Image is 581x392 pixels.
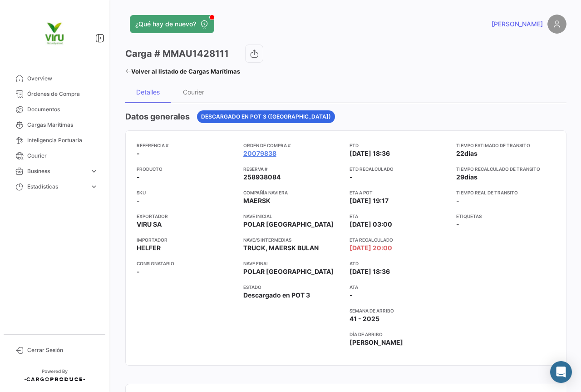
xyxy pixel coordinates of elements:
[350,149,390,158] span: [DATE] 18:36
[456,165,556,173] app-card-info-title: Tiempo recalculado de transito
[201,113,331,121] span: Descargado en POT 3 ([GEOGRAPHIC_DATA])
[350,243,392,253] span: [DATE] 20:00
[456,220,459,229] span: -
[135,20,196,29] span: ¿Qué hay de nuevo?
[243,213,343,220] app-card-info-title: Nave inicial
[32,11,77,56] img: viru.png
[456,149,464,157] span: 22
[27,346,98,354] span: Cerrar Sesión
[243,236,343,243] app-card-info-title: Nave/s intermedias
[350,173,353,181] span: -
[456,173,464,181] span: 29
[137,260,236,267] app-card-info-title: Consignatario
[350,307,449,314] app-card-info-title: Semana de Arribo
[27,136,98,144] span: Inteligencia Portuaria
[90,183,98,191] span: expand_more
[243,165,343,173] app-card-info-title: Reserva #
[7,133,102,148] a: Inteligencia Portuaria
[350,331,449,338] app-card-info-title: Día de Arribo
[243,283,343,291] app-card-info-title: Estado
[137,196,140,205] span: -
[350,314,379,323] span: 41 - 2025
[350,267,390,276] span: [DATE] 18:36
[456,142,556,149] app-card-info-title: Tiempo estimado de transito
[137,149,140,158] span: -
[27,152,98,160] span: Courier
[137,243,161,253] span: HELFER
[350,189,449,196] app-card-info-title: ETA a POT
[550,361,572,383] div: Abrir Intercom Messenger
[243,220,334,229] span: POLAR [GEOGRAPHIC_DATA]
[7,102,102,117] a: Documentos
[125,110,190,123] h4: Datos generales
[350,142,449,149] app-card-info-title: ETD
[243,189,343,196] app-card-info-title: Compañía naviera
[137,267,140,276] span: -
[27,74,98,83] span: Overview
[456,189,556,196] app-card-info-title: Tiempo real de transito
[27,167,86,175] span: Business
[27,90,98,98] span: Órdenes de Compra
[183,88,204,96] div: Courier
[27,105,98,114] span: Documentos
[137,142,236,149] app-card-info-title: Referencia #
[456,197,459,204] span: -
[243,260,343,267] app-card-info-title: Nave final
[137,173,140,182] span: -
[7,148,102,164] a: Courier
[243,142,343,149] app-card-info-title: Orden de Compra #
[243,173,281,182] span: 258938084
[137,236,236,243] app-card-info-title: Importador
[27,121,98,129] span: Cargas Marítimas
[243,267,334,276] span: POLAR [GEOGRAPHIC_DATA]
[7,86,102,102] a: Órdenes de Compra
[137,213,236,220] app-card-info-title: Exportador
[130,15,214,33] button: ¿Qué hay de nuevo?
[350,196,389,205] span: [DATE] 19:17
[243,149,276,158] a: 20079838
[350,283,449,291] app-card-info-title: ATA
[464,149,478,157] span: días
[7,117,102,133] a: Cargas Marítimas
[136,88,160,96] div: Detalles
[350,213,449,220] app-card-info-title: ETA
[350,291,353,300] span: -
[125,47,229,60] h3: Carga # MMAU1428111
[350,220,392,229] span: [DATE] 03:00
[350,165,449,173] app-card-info-title: ETD Recalculado
[492,20,543,29] span: [PERSON_NAME]
[350,260,449,267] app-card-info-title: ATD
[137,189,236,196] app-card-info-title: SKU
[137,220,162,229] span: VIRU SA
[137,165,236,173] app-card-info-title: Producto
[243,196,271,205] span: MAERSK
[456,213,556,220] app-card-info-title: Etiquetas
[90,167,98,175] span: expand_more
[350,338,403,347] span: [PERSON_NAME]
[243,243,319,253] span: TRUCK, MAERSK BULAN
[464,173,478,181] span: días
[27,183,86,191] span: Estadísticas
[350,236,449,243] app-card-info-title: ETA Recalculado
[7,71,102,86] a: Overview
[547,15,566,34] img: placeholder-user.png
[125,65,240,78] a: Volver al listado de Cargas Marítimas
[243,291,310,300] span: Descargado en POT 3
